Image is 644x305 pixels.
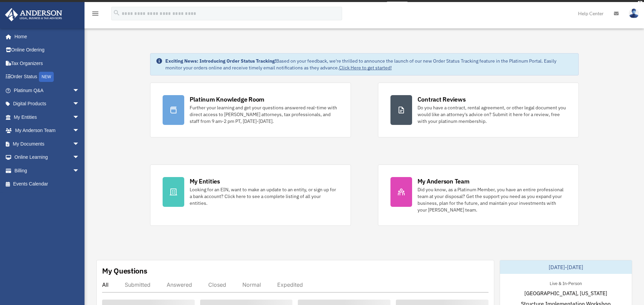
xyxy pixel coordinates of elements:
div: Did you know, as a Platinum Member, you have an entire professional team at your disposal? Get th... [418,186,566,213]
span: arrow_drop_down [73,164,86,178]
div: Submitted [125,281,150,288]
div: close [638,1,642,5]
a: Click Here to get started! [339,65,392,71]
span: arrow_drop_down [73,137,86,151]
div: My Questions [102,266,147,276]
a: My Entitiesarrow_drop_down [5,110,90,124]
div: Looking for an EIN, want to make an update to an entity, or sign up for a bank account? Click her... [190,186,338,206]
div: Based on your feedback, we're thrilled to announce the launch of our new Order Status Tracking fe... [165,58,573,71]
i: search [113,9,120,17]
a: Digital Productsarrow_drop_down [5,97,90,111]
a: Billingarrow_drop_down [5,164,90,177]
div: Expedited [277,281,303,288]
div: Further your learning and get your questions answered real-time with direct access to [PERSON_NAM... [190,104,338,125]
div: Live & In-Person [544,279,587,286]
i: menu [91,9,99,18]
img: User Pic [629,8,639,18]
div: Contract Reviews [418,95,466,104]
span: arrow_drop_down [73,151,86,165]
div: Answered [167,281,192,288]
div: NEW [39,72,54,82]
span: arrow_drop_down [73,97,86,111]
div: Platinum Knowledge Room [190,95,265,104]
div: All [102,281,109,288]
div: My Anderson Team [418,177,470,186]
div: Do you have a contract, rental agreement, or other legal document you would like an attorney's ad... [418,104,566,125]
a: Events Calendar [5,177,90,191]
a: Platinum Q&Aarrow_drop_down [5,84,90,97]
div: Get a chance to win 6 months of Platinum for free just by filling out this [236,2,384,10]
div: My Entities [190,177,220,186]
img: Anderson Advisors Platinum Portal [3,8,64,21]
a: Platinum Knowledge Room Further your learning and get your questions answered real-time with dire... [150,83,351,137]
a: My Entities Looking for an EIN, want to make an update to an entity, or sign up for a bank accoun... [150,165,351,226]
div: [DATE]-[DATE] [500,260,632,274]
span: [GEOGRAPHIC_DATA], [US_STATE] [524,289,607,297]
strong: Exciting News: Introducing Order Status Tracking! [165,58,276,64]
a: Online Learningarrow_drop_down [5,151,90,164]
a: Online Ordering [5,43,90,57]
a: Order StatusNEW [5,70,90,84]
a: My Documentsarrow_drop_down [5,137,90,151]
a: Tax Organizers [5,57,90,70]
span: arrow_drop_down [73,84,86,97]
a: survey [387,2,408,10]
a: Home [5,30,86,43]
span: arrow_drop_down [73,124,86,138]
a: menu [91,12,99,18]
div: Closed [208,281,226,288]
a: Contract Reviews Do you have a contract, rental agreement, or other legal document you would like... [378,83,579,137]
span: arrow_drop_down [73,110,86,124]
a: My Anderson Team Did you know, as a Platinum Member, you have an entire professional team at your... [378,165,579,226]
a: My Anderson Teamarrow_drop_down [5,124,90,137]
div: Normal [242,281,261,288]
